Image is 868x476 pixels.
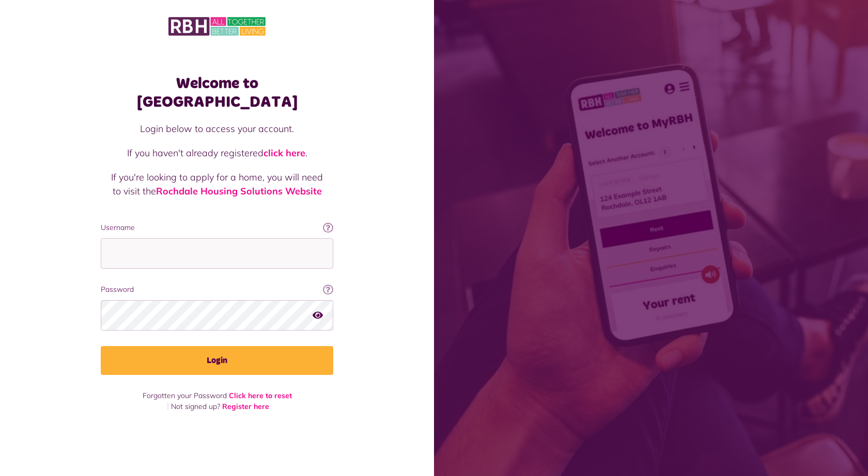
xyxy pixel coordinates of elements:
a: Rochdale Housing Solutions Website [156,185,322,197]
p: Login below to access your account. [111,122,323,136]
a: Click here to reset [229,391,292,400]
button: Login [101,346,333,375]
span: Forgotten your Password [143,391,227,400]
a: Register here [222,402,269,411]
a: click here [263,147,305,159]
img: MyRBH [168,15,266,37]
label: Username [101,222,333,233]
p: If you're looking to apply for a home, you will need to visit the [111,170,323,198]
p: If you haven't already registered . [111,146,323,160]
label: Password [101,284,333,295]
h1: Welcome to [GEOGRAPHIC_DATA] [101,74,333,111]
span: Not signed up? [171,402,220,411]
